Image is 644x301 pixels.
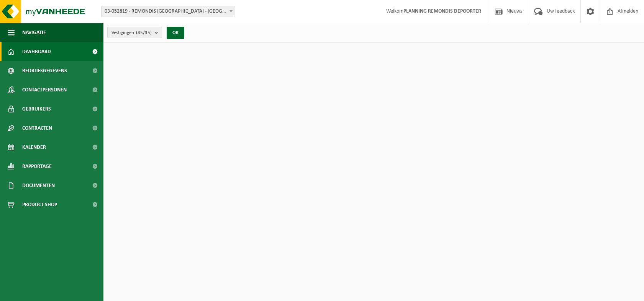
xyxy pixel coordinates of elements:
[403,8,481,14] strong: PLANNING REMONDIS DEPOORTER
[22,157,52,176] span: Rapportage
[22,138,46,157] span: Kalender
[22,176,55,195] span: Documenten
[102,6,235,17] span: 03-052819 - REMONDIS WEST-VLAANDEREN - OOSTENDE
[101,6,235,17] span: 03-052819 - REMONDIS WEST-VLAANDEREN - OOSTENDE
[22,42,51,61] span: Dashboard
[107,27,162,38] button: Vestigingen(35/35)
[22,195,57,214] span: Product Shop
[22,23,46,42] span: Navigatie
[22,80,67,99] span: Contactpersonen
[22,119,52,138] span: Contracten
[22,61,67,80] span: Bedrijfsgegevens
[167,27,184,39] button: OK
[4,284,128,301] iframe: chat widget
[22,99,51,119] span: Gebruikers
[111,27,152,39] span: Vestigingen
[136,30,152,35] count: (35/35)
